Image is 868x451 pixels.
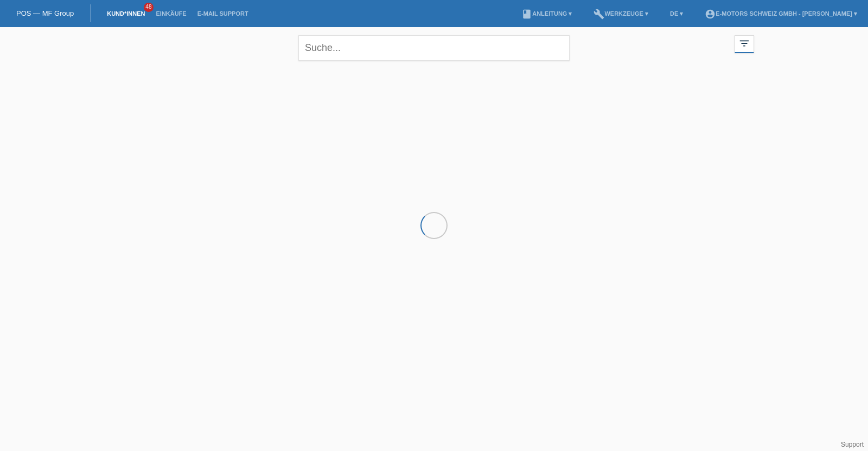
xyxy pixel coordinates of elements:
[521,9,532,20] i: book
[516,10,577,17] a: bookAnleitung ▾
[588,10,654,17] a: buildWerkzeuge ▾
[144,3,154,12] span: 48
[101,10,150,17] a: Kund*innen
[593,9,604,20] i: build
[298,35,570,61] input: Suche...
[738,37,750,49] i: filter_list
[841,441,864,448] a: Support
[16,9,74,17] a: POS — MF Group
[192,10,254,17] a: E-Mail Support
[150,10,192,17] a: Einkäufe
[705,9,716,20] i: account_circle
[665,10,688,17] a: DE ▾
[699,10,863,17] a: account_circleE-Motors Schweiz GmbH - [PERSON_NAME] ▾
